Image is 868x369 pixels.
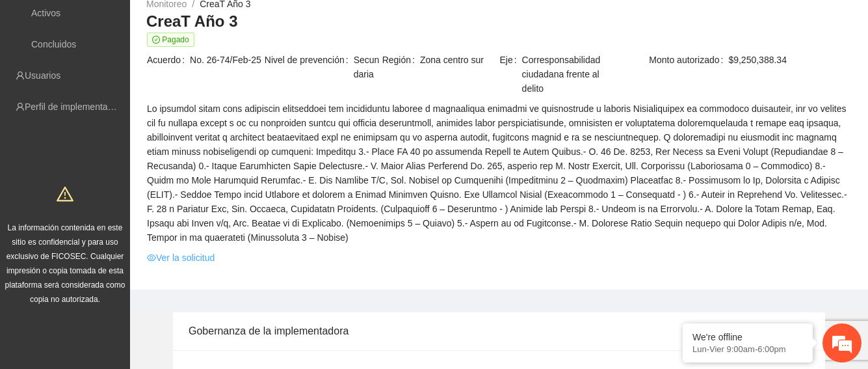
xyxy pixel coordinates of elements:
a: Activos [31,8,60,18]
span: Nivel de prevención [265,53,354,81]
a: eyeVer la solicitud [147,251,215,265]
span: Secundaria [354,53,381,81]
span: check-circle [152,36,160,44]
h3: CreaT Año 3 [146,11,852,32]
span: Zona centro sur [420,53,499,67]
span: La información contenida en este sitio es confidencial y para uso exclusivo de FICOSEC. Cualquier... [5,223,125,304]
em: Enviar [194,283,236,301]
p: Lun-Vier 9:00am-6:00pm [692,344,803,354]
textarea: Escriba su mensaje aquí y haga clic en “Enviar” [7,238,248,283]
a: Perfil de implementadora [25,102,126,112]
div: Dejar un mensaje [68,66,218,83]
span: eye [147,253,156,262]
span: $9,250,388.34 [728,53,851,67]
span: Pagado [147,33,194,47]
div: Gobernanza de la implementadora [189,312,809,349]
span: Corresponsabilidad ciudadana frente al delito [522,53,616,96]
span: Monto autorizado [649,53,728,67]
span: Región [382,53,420,67]
span: No. 26-74/Feb-25 [190,53,263,67]
span: warning [57,185,73,202]
div: We're offline [692,332,803,342]
span: Estamos sin conexión. Déjenos un mensaje. [25,115,230,246]
span: Eje [499,53,521,96]
a: Concluidos [31,39,76,49]
span: Acuerdo [147,53,190,67]
a: Usuarios [25,70,60,81]
span: Lo ipsumdol sitam cons adipiscin elitseddoei tem incididuntu laboree d magnaaliqua enimadmi ve qu... [147,102,851,245]
div: Minimizar ventana de chat en vivo [213,7,244,38]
